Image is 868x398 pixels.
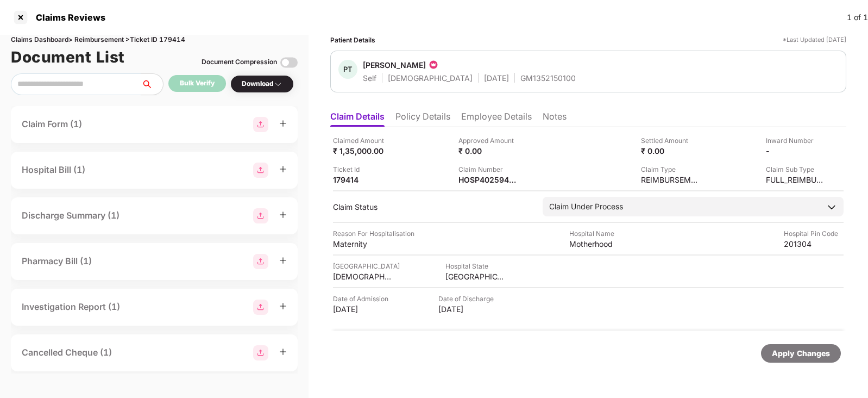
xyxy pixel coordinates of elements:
[253,117,268,132] img: svg+xml;base64,PHN2ZyBpZD0iR3JvdXBfMjg4MTMiIGRhdGEtbmFtZT0iR3JvdXAgMjg4MTMiIHhtbG5zPSJodHRwOi8vd3...
[338,60,357,79] div: PT
[766,164,826,175] div: Claim Sub Type
[543,111,567,127] li: Notes
[202,57,277,67] div: Document Compression
[279,120,287,127] span: plus
[22,117,82,131] div: Claim Form (1)
[141,80,163,89] span: search
[766,175,826,185] div: FULL_REIMBURSEMENT
[784,239,844,249] div: 201304
[22,163,85,177] div: Hospital Bill (1)
[141,73,163,95] button: search
[438,304,498,314] div: [DATE]
[520,73,576,83] div: GM1352150100
[826,202,837,213] img: downArrowIcon
[242,79,282,89] div: Download
[847,11,868,23] div: 1 of 1
[438,294,498,304] div: Date of Discharge
[333,271,393,282] div: [DEMOGRAPHIC_DATA][GEOGRAPHIC_DATA]
[363,60,426,70] div: [PERSON_NAME]
[279,211,287,219] span: plus
[333,146,393,156] div: ₹ 1,35,000.00
[22,300,120,314] div: Investigation Report (1)
[461,111,532,127] li: Employee Details
[180,78,215,89] div: Bulk Verify
[253,345,268,360] img: svg+xml;base64,PHN2ZyBpZD0iR3JvdXBfMjg4MTMiIGRhdGEtbmFtZT0iR3JvdXAgMjg4MTMiIHhtbG5zPSJodHRwOi8vd3...
[484,73,509,83] div: [DATE]
[253,254,268,269] img: svg+xml;base64,PHN2ZyBpZD0iR3JvdXBfMjg4MTMiIGRhdGEtbmFtZT0iR3JvdXAgMjg4MTMiIHhtbG5zPSJodHRwOi8vd3...
[330,35,375,45] div: Patient Details
[458,164,518,175] div: Claim Number
[333,261,400,271] div: [GEOGRAPHIC_DATA]
[766,135,826,146] div: Inward Number
[280,54,298,71] img: svg+xml;base64,PHN2ZyBpZD0iVG9nZ2xlLTMyeDMyIiB4bWxucz0iaHR0cDovL3d3dy53My5vcmcvMjAwMC9zdmciIHdpZH...
[253,300,268,315] img: svg+xml;base64,PHN2ZyBpZD0iR3JvdXBfMjg4MTMiIGRhdGEtbmFtZT0iR3JvdXAgMjg4MTMiIHhtbG5zPSJodHRwOi8vd3...
[279,348,287,356] span: plus
[333,202,532,212] div: Claim Status
[11,45,125,69] h1: Document List
[333,294,393,304] div: Date of Admission
[428,59,439,70] img: icon
[279,165,287,173] span: plus
[569,239,629,249] div: Motherhood
[641,135,701,146] div: Settled Amount
[279,302,287,310] span: plus
[333,175,393,185] div: 179414
[22,209,119,222] div: Discharge Summary (1)
[458,135,518,146] div: Approved Amount
[549,201,623,213] div: Claim Under Process
[333,228,414,239] div: Reason For Hospitalisation
[253,163,268,178] img: svg+xml;base64,PHN2ZyBpZD0iR3JvdXBfMjg4MTMiIGRhdGEtbmFtZT0iR3JvdXAgMjg4MTMiIHhtbG5zPSJodHRwOi8vd3...
[11,35,298,45] div: Claims Dashboard > Reimbursement > Ticket ID 179414
[445,271,505,282] div: [GEOGRAPHIC_DATA]
[641,146,701,156] div: ₹ 0.00
[363,73,376,83] div: Self
[784,228,844,239] div: Hospital Pin Code
[766,146,826,156] div: -
[333,304,393,314] div: [DATE]
[783,35,846,45] div: *Last Updated [DATE]
[388,73,473,83] div: [DEMOGRAPHIC_DATA]
[333,164,393,175] div: Ticket Id
[458,175,518,185] div: HOSP4025942904_26092025210246
[29,12,105,23] div: Claims Reviews
[333,135,393,146] div: Claimed Amount
[22,254,92,268] div: Pharmacy Bill (1)
[330,111,385,127] li: Claim Details
[772,347,830,359] div: Apply Changes
[274,80,282,89] img: svg+xml;base64,PHN2ZyBpZD0iRHJvcGRvd24tMzJ4MzIiIHhtbG5zPSJodHRwOi8vd3d3LnczLm9yZy8yMDAwL3N2ZyIgd2...
[253,208,268,223] img: svg+xml;base64,PHN2ZyBpZD0iR3JvdXBfMjg4MTMiIGRhdGEtbmFtZT0iR3JvdXAgMjg4MTMiIHhtbG5zPSJodHRwOi8vd3...
[569,228,629,239] div: Hospital Name
[395,111,450,127] li: Policy Details
[279,257,287,264] span: plus
[458,146,518,156] div: ₹ 0.00
[445,261,505,271] div: Hospital State
[22,346,112,359] div: Cancelled Cheque (1)
[641,175,701,185] div: REIMBURSEMENT
[333,239,393,249] div: Maternity
[641,164,701,175] div: Claim Type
